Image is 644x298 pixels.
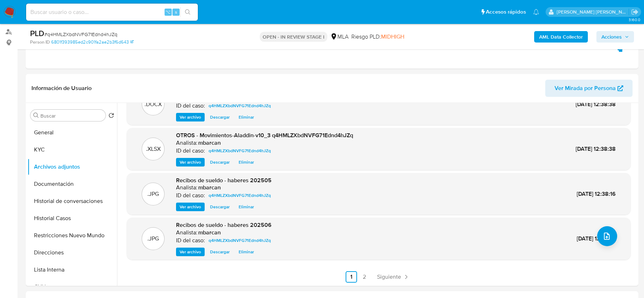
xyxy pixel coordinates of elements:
[539,31,583,43] b: AML Data Collector
[180,7,195,17] button: search-icon
[198,139,221,146] h6: mbarcan
[165,9,171,15] span: ⌥
[176,248,205,256] button: Ver archivo
[180,114,201,121] span: Ver archivo
[44,31,117,38] span: # q4HMLZXbdNVFG71Ednd4hJZq
[381,33,404,41] span: MIDHIGH
[176,184,197,191] p: Analista:
[176,237,205,244] p: ID del caso:
[28,278,117,295] button: CVU
[330,33,348,41] div: MLA
[198,184,221,191] h6: mbarcan
[180,159,201,166] span: Ver archivo
[176,147,205,154] p: ID del caso:
[209,146,271,155] span: q4HMLZXbdNVFG71Ednd4hJZq
[374,271,413,283] a: Siguiente
[358,271,370,283] a: Ir a la página 2
[206,113,233,121] button: Descargar
[206,158,233,167] button: Descargar
[555,80,616,97] span: Ver Mirada por Persona
[210,203,230,210] span: Descargar
[545,80,633,97] button: Ver Mirada por Persona
[51,39,133,45] a: 6801f393985ed2c901fa2ae2b3f6d643
[147,190,159,198] p: .JPG
[377,274,401,280] span: Siguiente
[198,229,221,236] h6: mbarcan
[576,145,616,153] span: [DATE] 12:38:38
[206,191,274,200] a: q4HMLZXbdNVFG71Ednd4hJZq
[596,31,634,43] button: Acciones
[30,39,50,45] b: Person ID
[206,248,233,256] button: Descargar
[209,101,271,110] span: q4HMLZXbdNVFG71Ednd4hJZq
[210,114,230,121] span: Descargar
[28,227,117,244] button: Restricciones Nuevo Mundo
[239,203,254,210] span: Eliminar
[28,158,117,175] button: Archivos adjuntos
[176,102,205,109] p: ID del caso:
[176,113,205,121] button: Ver archivo
[176,139,197,146] p: Analista:
[176,229,197,236] p: Analista:
[33,113,39,118] button: Buscar
[176,131,353,139] span: OTROS - Movimientos-Aladdin-v10_3 q4HMLZXbdNVFG71Ednd4hJZq
[534,31,588,43] button: AML Data Collector
[180,203,201,210] span: Ver archivo
[108,113,114,120] button: Volver al orden por defecto
[206,203,233,211] button: Descargar
[239,114,254,121] span: Eliminar
[176,176,272,184] span: Recibos de sueldo - haberes 202505
[351,33,404,41] span: Riesgo PLD:
[175,9,177,15] span: s
[235,158,258,167] button: Eliminar
[145,100,162,108] p: .DOCX
[210,159,230,166] span: Descargar
[31,85,92,92] h1: Información de Usuario
[206,146,274,155] a: q4HMLZXbdNVFG71Ednd4hJZq
[28,175,117,193] button: Documentación
[239,159,254,166] span: Eliminar
[631,8,639,16] a: Salir
[176,203,205,211] button: Ver archivo
[209,191,271,200] span: q4HMLZXbdNVFG71Ednd4hJZq
[206,236,274,245] a: q4HMLZXbdNVFG71Ednd4hJZq
[346,271,357,283] a: Ir a la página 1
[576,100,616,108] span: [DATE] 12:38:38
[28,261,117,278] button: Lista Interna
[146,145,161,153] p: .XLSX
[235,113,258,121] button: Eliminar
[206,101,274,110] a: q4HMLZXbdNVFG71Ednd4hJZq
[533,9,539,15] a: Notificaciones
[577,190,616,198] span: [DATE] 12:38:16
[486,8,526,16] span: Accesos rápidos
[30,28,44,39] b: PLD
[557,9,629,15] p: magali.barcan@mercadolibre.com
[127,271,631,283] nav: Paginación
[176,192,205,199] p: ID del caso:
[597,226,617,246] button: upload-file
[28,141,117,158] button: KYC
[235,203,258,211] button: Eliminar
[260,32,327,42] p: OPEN - IN REVIEW STAGE I
[26,8,198,17] input: Buscar usuario o caso...
[601,31,622,43] span: Acciones
[209,236,271,245] span: q4HMLZXbdNVFG71Ednd4hJZq
[176,221,272,229] span: Recibos de sueldo - haberes 202506
[28,210,117,227] button: Historial Casos
[28,193,117,210] button: Historial de conversaciones
[210,248,230,255] span: Descargar
[180,248,201,255] span: Ver archivo
[40,113,103,119] input: Buscar
[28,244,117,261] button: Direcciones
[28,124,117,141] button: General
[629,17,640,23] span: 3.160.0
[147,235,159,243] p: .JPG
[239,248,254,255] span: Eliminar
[577,234,616,243] span: [DATE] 12:38:16
[235,248,258,256] button: Eliminar
[176,158,205,167] button: Ver archivo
